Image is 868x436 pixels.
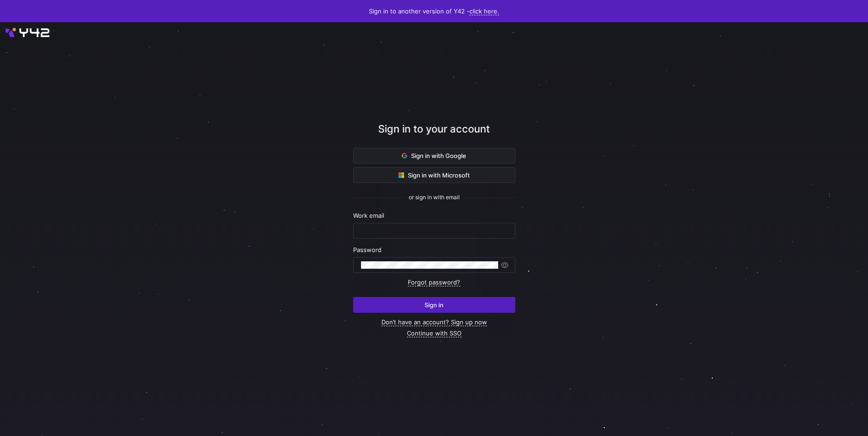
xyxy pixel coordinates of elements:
[407,329,462,337] a: Continue with SSO
[353,148,515,164] button: Sign in with Google
[353,167,515,183] button: Sign in with Microsoft
[424,301,444,309] span: Sign in
[408,278,460,286] a: Forgot password?
[469,7,499,15] a: click here.
[353,246,381,253] span: Password
[353,121,515,148] div: Sign in to your account
[381,318,487,326] a: Don’t have an account? Sign up now
[353,297,515,313] button: Sign in
[402,152,466,159] span: Sign in with Google
[399,171,470,179] span: Sign in with Microsoft
[353,212,384,219] span: Work email
[409,194,460,201] span: or sign in with email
